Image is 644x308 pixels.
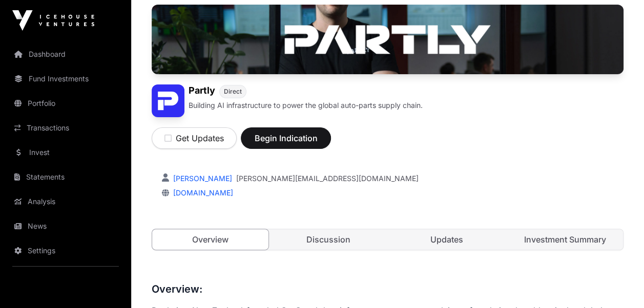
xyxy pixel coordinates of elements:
[8,239,123,262] a: Settings
[8,92,123,115] a: Portfolio
[8,68,123,90] a: Fund Investments
[224,87,242,96] span: Direct
[189,84,215,98] h1: Partly
[8,166,123,188] a: Statements
[189,100,423,111] p: Building AI infrastructure to power the global auto-parts supply chain.
[241,138,331,148] a: Begin Indication
[241,127,331,149] button: Begin Indication
[8,43,123,65] a: Dashboard
[8,190,123,213] a: Analysis
[8,141,123,164] a: Invest
[152,229,269,250] a: Overview
[152,281,624,297] h3: Overview:
[236,173,419,184] a: [PERSON_NAME][EMAIL_ADDRESS][DOMAIN_NAME]
[389,229,505,250] a: Updates
[169,188,233,197] a: [DOMAIN_NAME]
[152,84,184,117] img: Partly
[271,229,387,250] a: Discussion
[507,229,623,250] a: Investment Summary
[152,229,623,250] nav: Tabs
[593,259,644,308] iframe: Chat Widget
[171,174,232,183] a: [PERSON_NAME]
[8,215,123,237] a: News
[152,5,624,74] img: Partly
[254,132,318,144] span: Begin Indication
[8,117,123,139] a: Transactions
[12,10,94,31] img: Icehouse Ventures Logo
[152,127,237,149] button: Get Updates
